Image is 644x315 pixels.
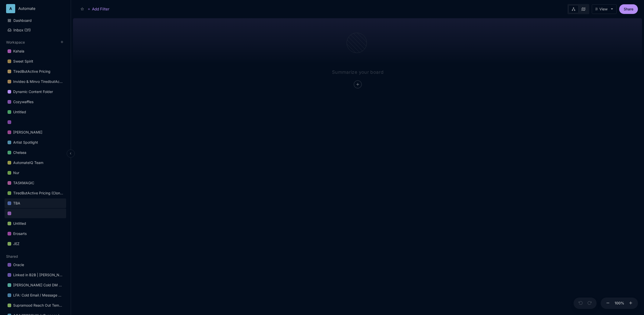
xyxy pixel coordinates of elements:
button: View [592,4,617,14]
div: Artist Spotlight [5,138,66,147]
div: Automate [18,6,57,11]
div: Supramood Reach Out Template [5,301,66,310]
div: Untitled [5,107,66,117]
a: Untitled [5,219,66,228]
button: Workspace [6,40,25,44]
a: Invideo & Minvo TiredbutActive [5,77,66,86]
div: Invideo & Minvo TiredbutActive [13,79,63,85]
a: Oracle [5,260,66,270]
div: Sweet Spirit [5,57,66,66]
a: Sweet Spirit [5,57,66,66]
div: TASKMAGIC [13,180,34,186]
a: AutomateIQ Team [5,158,66,168]
div: [PERSON_NAME] [5,127,66,137]
button: Inbox (31) [5,26,66,34]
div: Kahala [13,48,24,54]
span: Add Filter [90,6,109,12]
a: LFA: Cold Email / Message Flow for Sales Team [5,290,66,300]
div: View [599,7,608,11]
a: Cozywaffles [5,97,66,107]
div: TiredButActive Pricing [5,67,66,77]
div: [PERSON_NAME] Cold DM Templates [13,282,63,288]
div: Linked in B2B | [PERSON_NAME] & [PERSON_NAME] [5,270,66,280]
div: Erosarts [5,229,66,239]
a: Untitled [5,107,66,117]
div: Linked in B2B | [PERSON_NAME] & [PERSON_NAME] [13,272,63,278]
a: Erosarts [5,229,66,238]
div: Oracle [13,262,24,268]
div: Workspace [5,45,66,251]
div: AutomateIQ Team [5,158,66,168]
a: Artist Spotlight [5,138,66,147]
button: Share [619,4,638,14]
button: Add Filter [87,6,109,12]
div: TBA [13,200,20,206]
a: Nur [5,168,66,178]
div: Dynamic Content Folder [13,89,53,95]
div: TASKMAGIC [5,178,66,188]
a: TASKMAGIC [5,178,66,188]
a: Chelsea [5,148,66,157]
div: TiredButActive Pricing [13,68,50,75]
button: 100% [613,298,625,309]
div: TiredButActive Pricing (Clone) [5,188,66,198]
div: Dynamic Content Folder [5,87,66,97]
div: Sweet Spirit [13,58,33,64]
div: AutomateIQ Team [13,160,43,166]
div: Chelsea [13,150,26,156]
button: Shared [6,254,18,258]
div: Untitled [13,220,26,227]
div: Supramood Reach Out Template [13,302,63,308]
div: JEZ [13,241,20,247]
div: [PERSON_NAME] Cold DM Templates [5,280,66,290]
div: Cozywaffles [13,99,33,105]
a: Linked in B2B | [PERSON_NAME] & [PERSON_NAME] [5,270,66,280]
a: [PERSON_NAME] [5,127,66,137]
div: Nur [13,170,19,176]
div: Untitled [13,109,26,115]
a: TiredButActive Pricing (Clone) [5,188,66,198]
div: TiredButActive Pricing (Clone) [13,190,63,196]
a: JEZ [5,239,66,249]
div: Artist Spotlight [13,139,38,145]
a: TBA [5,198,66,208]
button: AAutomate [6,4,65,13]
a: TiredButActive Pricing [5,67,66,76]
div: [PERSON_NAME] [13,129,42,135]
div: Erosarts [13,231,27,237]
div: A [6,4,15,13]
a: Dashboard [5,16,66,25]
a: Dynamic Content Folder [5,87,66,97]
div: LFA: Cold Email / Message Flow for Sales Team [13,292,63,298]
a: [PERSON_NAME] Cold DM Templates [5,280,66,290]
a: Kahala [5,46,66,56]
a: Supramood Reach Out Template [5,301,66,310]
